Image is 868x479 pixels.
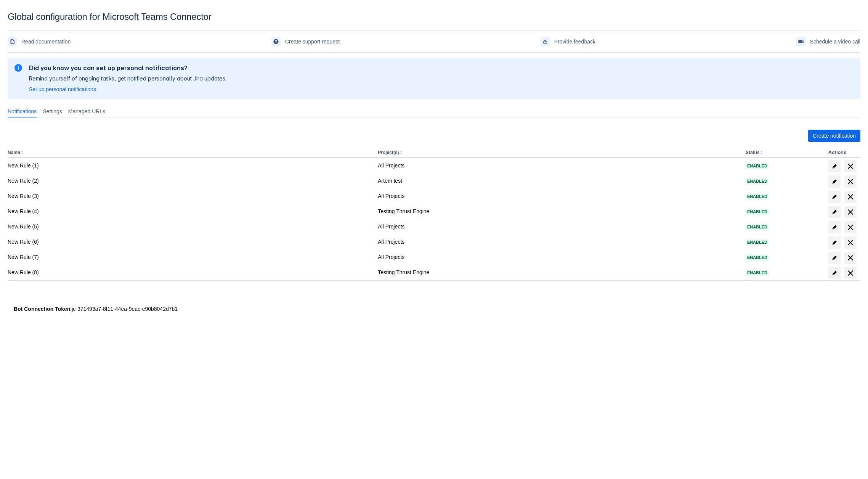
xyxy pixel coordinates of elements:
span: edit [831,255,838,261]
div: : jc-371493a7-8f11-44ea-9eac-e90b8042d7b1 [14,305,854,313]
span: videoCall [798,39,804,45]
div: New Rule (5) [8,223,372,230]
span: Enabled [746,179,769,183]
div: All Projects [378,223,740,230]
a: Schedule a video call [796,35,860,48]
a: Provide feedback [541,35,595,48]
p: Remind yourself of ongoing tasks, get notified personally about Jira updates. [29,75,226,82]
div: Global configuration for Microsoft Teams Connector [8,11,860,22]
span: delete [846,238,855,247]
span: Schedule a video call [810,35,860,48]
th: Actions [825,148,860,158]
span: edit [831,163,838,169]
span: Enabled [746,240,769,244]
span: delete [846,253,855,262]
div: New Rule (6) [8,238,372,246]
span: delete [846,207,855,217]
h2: Did you know you can set up personal notifications? [29,64,226,72]
strong: Bot Connection Token [14,306,70,312]
div: New Rule (1) [8,162,372,169]
button: Create notification [808,130,860,142]
button: Status [746,150,760,155]
span: Enabled [746,256,769,260]
span: support [273,39,279,45]
span: delete [846,223,855,232]
span: delete [846,192,855,201]
div: New Rule (4) [8,207,372,215]
div: New Rule (7) [8,253,372,261]
span: edit [831,209,838,215]
span: Read documentation [21,35,71,48]
span: Managed URLs [68,108,105,115]
div: All Projects [378,238,740,246]
span: Provide feedback [554,35,595,48]
span: Enabled [746,194,769,199]
button: Name [8,150,20,155]
span: Enabled [746,164,769,168]
span: feedback [542,39,548,45]
span: Create support request [285,35,340,48]
span: edit [831,178,838,185]
div: All Projects [378,253,740,261]
div: All Projects [378,192,740,200]
a: Create support request [271,35,340,48]
span: edit [831,270,838,276]
div: New Rule (3) [8,192,372,200]
span: delete [846,177,855,186]
div: New Rule (8) [8,268,372,276]
span: documentation [9,39,15,45]
span: Settings [43,108,62,115]
span: edit [831,224,838,230]
span: Create notification [813,130,856,142]
div: Testing Thrust Engine [378,207,740,215]
a: Set up personal notifications [29,85,96,93]
span: information [14,63,23,72]
span: edit [831,239,838,246]
button: Project(s) [378,150,399,155]
a: Read documentation [8,35,71,48]
span: Enabled [746,225,769,229]
span: delete [846,162,855,171]
div: All Projects [378,162,740,169]
div: Testing Thrust Engine [378,268,740,276]
span: Enabled [746,271,769,275]
span: delete [846,268,855,278]
div: New Rule (2) [8,177,372,185]
span: Notifications [8,108,37,115]
span: Enabled [746,210,769,214]
span: edit [831,194,838,200]
div: Artem test [378,177,740,185]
